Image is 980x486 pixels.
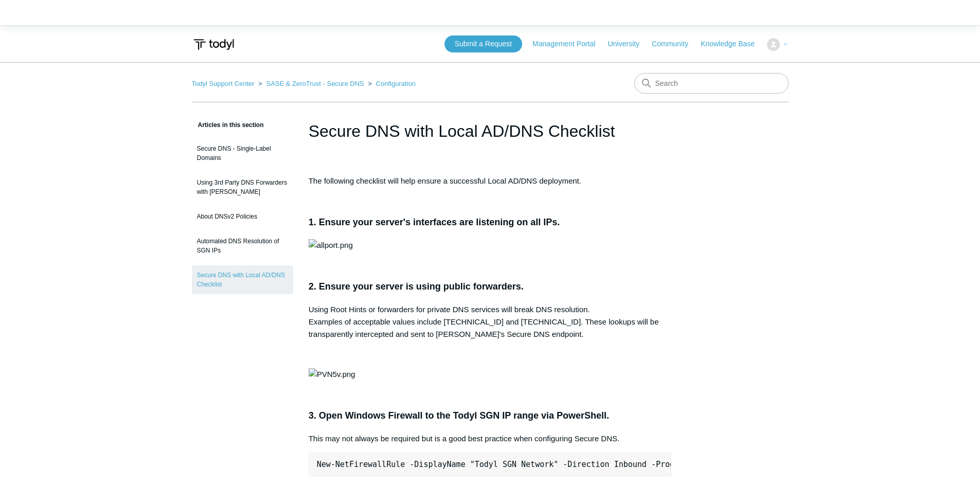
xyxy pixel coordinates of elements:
[192,265,293,294] a: Secure DNS with Local AD/DNS Checklist
[309,119,672,143] h1: Secure DNS with Local AD/DNS Checklist
[192,207,293,226] a: About DNSv2 Policies
[309,175,672,187] p: The following checklist will help ensure a successful Local AD/DNS deployment.
[192,35,236,54] img: Todyl Support Center Help Center home page
[192,231,293,260] a: Automated DNS Resolution of SGN IPs
[309,279,672,294] h3: 2. Ensure your server is using public forwarders.
[266,80,364,87] a: SASE & ZeroTrust - Secure DNS
[309,215,672,230] h3: 1. Ensure your server's interfaces are listening on all IPs.
[192,139,293,168] a: Secure DNS - Single-Label Domains
[192,173,293,202] a: Using 3rd Party DNS Forwarders with [PERSON_NAME]
[309,433,672,445] p: This may not always be required but is a good best practice when configuring Secure DNS.
[309,368,355,381] img: PVN5v.png
[366,80,416,87] li: Configuration
[376,80,416,87] a: Configuration
[309,453,672,476] pre: New-NetFirewallRule -DisplayName "Todyl SGN Network" -Direction Inbound -Program Any -LocalAddres...
[701,39,765,49] a: Knowledge Base
[608,39,649,49] a: University
[309,408,672,423] h3: 3. Open Windows Firewall to the Todyl SGN IP range via PowerShell.
[634,73,789,94] input: Search
[192,80,255,87] a: Todyl Support Center
[309,303,672,340] p: Using Root Hints or forwarders for private DNS services will break DNS resolution. Examples of ac...
[309,239,353,251] img: allport.png
[532,39,605,49] a: Management Portal
[192,80,257,87] li: Todyl Support Center
[256,80,366,87] li: SASE & ZeroTrust - Secure DNS
[652,39,699,49] a: Community
[192,121,264,129] span: Articles in this section
[444,35,522,52] a: Submit a Request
